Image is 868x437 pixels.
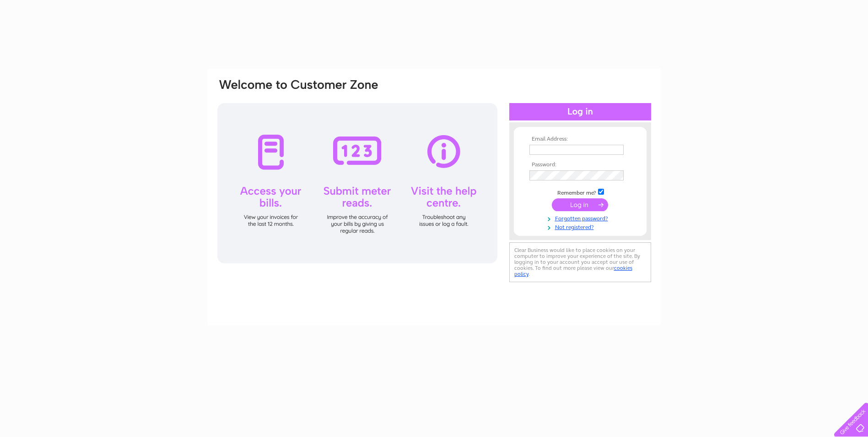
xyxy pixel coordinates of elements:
[509,242,651,282] div: Clear Business would like to place cookies on your computer to improve your experience of the sit...
[529,213,633,222] a: Forgotten password?
[529,222,633,231] a: Not registered?
[552,198,608,211] input: Submit
[527,162,633,168] th: Password:
[527,136,633,142] th: Email Address:
[527,187,633,197] td: Remember me?
[514,265,632,277] a: cookies policy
